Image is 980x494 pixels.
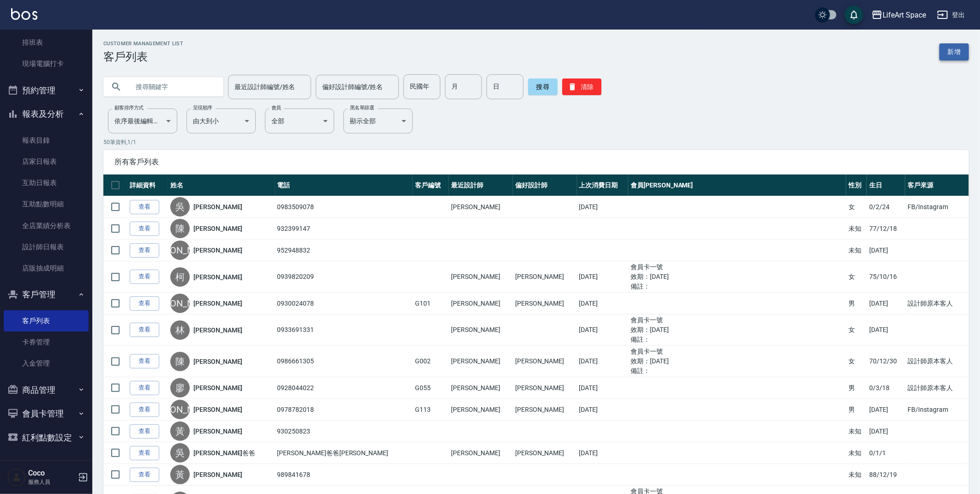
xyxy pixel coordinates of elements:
a: 客戶列表 [4,310,89,331]
td: [DATE] [867,240,905,261]
a: 查看 [130,424,159,439]
button: 商品管理 [4,378,89,402]
a: [PERSON_NAME] [193,224,242,233]
th: 客戶編號 [413,175,449,196]
td: 0986661305 [275,346,413,377]
button: LifeArt Space [868,6,930,24]
td: [PERSON_NAME] [513,346,577,377]
td: 女 [846,314,867,346]
td: 男 [846,377,867,399]
a: [PERSON_NAME] [193,246,242,255]
td: G002 [413,346,449,377]
div: 黃 [170,422,190,441]
th: 詳細資料 [127,175,168,196]
td: [DATE] [577,346,629,377]
ul: 效期： [DATE] [631,325,844,335]
div: 全部 [265,108,334,133]
td: [PERSON_NAME] [449,261,513,293]
a: [PERSON_NAME] [193,299,242,308]
a: [PERSON_NAME] [193,202,242,211]
td: [DATE] [867,293,905,314]
a: 查看 [130,200,159,214]
a: 設計師日報表 [4,236,89,258]
img: Person [7,468,26,487]
a: 新增 [939,43,969,60]
div: 廖 [170,378,190,398]
td: [PERSON_NAME] [513,261,577,293]
a: 全店業績分析表 [4,215,89,236]
td: 男 [846,399,867,421]
button: 搜尋 [528,78,558,95]
td: 設計師原本客人 [905,377,969,399]
h3: 客戶列表 [103,50,183,63]
a: 查看 [130,296,159,311]
td: 未知 [846,240,867,261]
td: [DATE] [577,293,629,314]
a: 互助點數明細 [4,193,89,215]
td: 男 [846,293,867,314]
div: [PERSON_NAME] [170,400,190,419]
button: 報表及分析 [4,102,89,126]
td: 0933691331 [275,314,413,346]
a: 查看 [130,381,159,395]
ul: 效期： [DATE] [631,356,844,366]
td: G055 [413,377,449,399]
div: [PERSON_NAME] [170,241,190,260]
td: [PERSON_NAME] [513,399,577,421]
div: 吳 [170,443,190,463]
td: 88/12/19 [867,464,905,486]
label: 呈現順序 [193,104,212,111]
td: [PERSON_NAME] [513,377,577,399]
td: [PERSON_NAME] [513,293,577,314]
td: 0928044022 [275,377,413,399]
td: 0939820209 [275,261,413,293]
div: 顯示全部 [343,108,413,133]
td: FB/Instagram [905,196,969,218]
a: [PERSON_NAME] [193,325,242,335]
td: [DATE] [577,261,629,293]
td: 女 [846,261,867,293]
td: [PERSON_NAME] [449,377,513,399]
th: 電話 [275,175,413,196]
a: 查看 [130,403,159,417]
td: 0930024078 [275,293,413,314]
td: 77/12/18 [867,218,905,240]
div: 由大到小 [186,108,256,133]
button: 紅利點數設定 [4,426,89,450]
ul: 備註： [631,335,844,344]
td: 0978782018 [275,399,413,421]
ul: 會員卡一號 [631,262,844,272]
td: [PERSON_NAME] [449,399,513,421]
a: 報表目錄 [4,130,89,151]
a: 查看 [130,354,159,368]
ul: 備註： [631,282,844,291]
button: 客戶管理 [4,283,89,307]
th: 生日 [867,175,905,196]
button: 清除 [562,78,601,95]
div: 林 [170,320,190,340]
h2: Customer Management List [103,41,183,47]
a: [PERSON_NAME] [193,357,242,366]
td: [PERSON_NAME] [449,314,513,346]
a: 店家日報表 [4,151,89,172]
td: 0/1/1 [867,442,905,464]
th: 最近設計師 [449,175,513,196]
img: Logo [11,8,37,20]
ul: 會員卡一號 [631,315,844,325]
td: [DATE] [577,377,629,399]
td: [DATE] [867,399,905,421]
ul: 效期： [DATE] [631,272,844,282]
a: 查看 [130,323,159,337]
button: save [845,6,863,24]
ul: 備註： [631,366,844,376]
th: 會員[PERSON_NAME] [628,175,846,196]
td: 設計師原本客人 [905,346,969,377]
a: 店販抽成明細 [4,258,89,279]
a: [PERSON_NAME] [193,272,242,282]
td: 0/3/18 [867,377,905,399]
button: 會員卡管理 [4,402,89,426]
label: 顧客排序方式 [114,104,144,111]
div: [PERSON_NAME] [170,294,190,313]
td: G101 [413,293,449,314]
td: 0/2/24 [867,196,905,218]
